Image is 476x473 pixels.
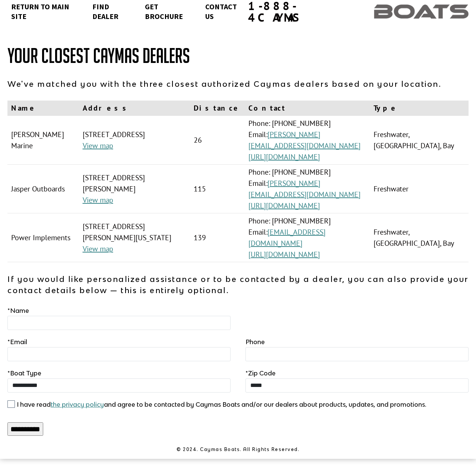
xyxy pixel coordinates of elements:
a: Contact Us [201,2,248,21]
td: [STREET_ADDRESS][PERSON_NAME][US_STATE] [79,213,190,262]
p: If you would like personalized assistance or to be contacted by a dealer, you can also provide yo... [7,273,469,296]
a: View map [83,195,113,205]
td: Freshwater [370,165,469,213]
td: [STREET_ADDRESS] [79,116,190,165]
p: © 2024. Caymas Boats. All Rights Reserved. [7,446,469,453]
label: Email [7,337,27,346]
td: Freshwater, [GEOGRAPHIC_DATA], Bay [370,116,469,165]
a: Find Dealer [89,2,137,21]
th: Address [79,101,190,116]
label: Boat Type [7,369,41,378]
td: Phone: [PHONE_NUMBER] Email: [245,213,370,262]
a: [PERSON_NAME][EMAIL_ADDRESS][DOMAIN_NAME] [248,130,361,150]
a: Return to main site [7,2,85,21]
td: 115 [190,165,245,213]
td: [PERSON_NAME] Marine [7,116,79,165]
a: View map [83,141,113,150]
h1: Your Closest Caymas Dealers [7,45,469,67]
td: 26 [190,116,245,165]
td: Phone: [PHONE_NUMBER] Email: [245,116,370,165]
label: Zip Code [245,369,276,378]
a: Get Brochure [141,2,198,21]
td: Jasper Outboards [7,165,79,213]
th: Name [7,101,79,116]
th: Type [370,101,469,116]
label: Phone [245,337,265,346]
a: [URL][DOMAIN_NAME] [248,201,320,210]
td: Power Implements [7,213,79,262]
a: the privacy policy [51,401,104,408]
a: [EMAIL_ADDRESS][DOMAIN_NAME] [248,227,326,248]
td: Freshwater, [GEOGRAPHIC_DATA], Bay [370,213,469,262]
label: I have read and agree to be contacted by Caymas Boats and/or our dealers about products, updates,... [17,400,426,409]
td: 139 [190,213,245,262]
p: We've matched you with the three closest authorized Caymas dealers based on your location. [7,78,469,89]
a: [URL][DOMAIN_NAME] [248,152,320,162]
td: [STREET_ADDRESS][PERSON_NAME] [79,165,190,213]
th: Distance [190,101,245,116]
th: Contact [245,101,370,116]
label: Name [7,306,29,315]
a: [PERSON_NAME][EMAIL_ADDRESS][DOMAIN_NAME] [248,178,361,199]
td: Phone: [PHONE_NUMBER] Email: [245,165,370,213]
a: View map [83,244,113,254]
img: header-img-254127e0d71590253d4cf57f5b8b17b756bd278d0e62775bdf129cc0fd38fc60.png [374,4,469,19]
a: [URL][DOMAIN_NAME] [248,250,320,259]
